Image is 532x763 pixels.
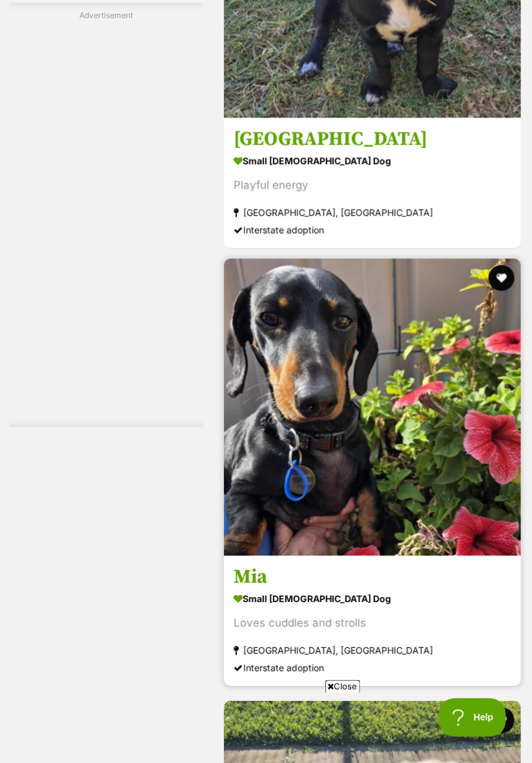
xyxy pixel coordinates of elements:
a: Mia small [DEMOGRAPHIC_DATA] Dog Loves cuddles and strolls [GEOGRAPHIC_DATA], [GEOGRAPHIC_DATA] I... [224,555,521,686]
div: Interstate adoption [234,659,511,676]
iframe: Advertisement [55,27,158,415]
strong: small [DEMOGRAPHIC_DATA] Dog [234,589,511,608]
span: Close [325,680,360,693]
iframe: Help Scout Beacon - Open [439,698,506,737]
a: [GEOGRAPHIC_DATA] small [DEMOGRAPHIC_DATA] Dog Playful energy [GEOGRAPHIC_DATA], [GEOGRAPHIC_DATA... [224,118,521,249]
div: Advertisement [10,3,203,428]
strong: [GEOGRAPHIC_DATA], [GEOGRAPHIC_DATA] [234,204,511,222]
h3: [GEOGRAPHIC_DATA] [234,127,511,152]
div: Playful energy [234,177,511,194]
h3: Mia [234,565,511,589]
div: Loves cuddles and strolls [234,614,511,632]
img: Mia - Dachshund (Miniature Smooth Haired) Dog [224,258,521,556]
div: Interstate adoption [234,222,511,239]
strong: small [DEMOGRAPHIC_DATA] Dog [234,152,511,171]
strong: [GEOGRAPHIC_DATA], [GEOGRAPHIC_DATA] [234,642,511,659]
iframe: Advertisement [31,698,501,757]
button: favourite [489,265,515,291]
